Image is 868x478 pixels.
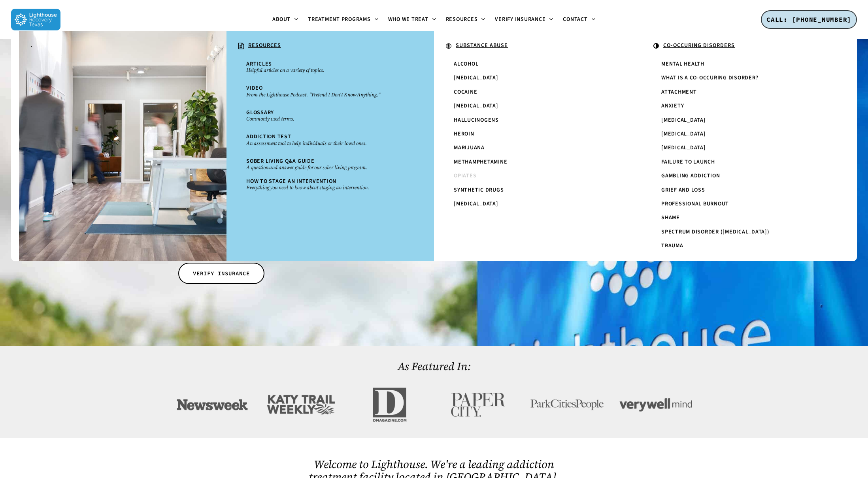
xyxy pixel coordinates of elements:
[450,85,626,99] a: Cocaine
[246,60,272,68] span: Articles
[657,183,833,197] a: Grief and Loss
[398,359,471,374] a: As Featured In:
[450,169,626,183] a: Opiates
[657,225,833,239] a: Spectrum Disorder ([MEDICAL_DATA])
[272,15,291,23] span: About
[246,177,336,185] span: How To Stage An Intervention
[246,157,315,165] span: Sober Living Q&A Guide
[450,113,626,127] a: Hallucinogens
[657,71,833,85] a: What is a Co-Occuring Disorder?
[450,99,626,113] a: [MEDICAL_DATA]
[657,211,833,225] a: Shame
[388,15,428,23] span: Who We Treat
[454,88,477,96] span: Cocaine
[454,102,498,110] span: [MEDICAL_DATA]
[661,60,704,68] span: Mental Health
[11,9,60,30] img: Lighthouse Recovery Texas
[661,158,715,166] span: Failure to Launch
[661,74,758,82] span: What is a Co-Occuring Disorder?
[450,141,626,155] a: Marijuana
[661,214,680,222] span: Shame
[246,116,414,122] small: Commonly used terms.
[450,57,626,71] a: Alcohol
[454,130,474,138] span: Heroin
[242,175,418,195] a: How To Stage An InterventionEverything you need to know about staging an intervention.
[661,144,706,152] span: [MEDICAL_DATA]
[446,15,478,23] span: Resources
[246,109,274,117] span: Glossary
[246,92,414,98] small: From the Lighthouse Podcast, “Pretend I Don’t Know Anything.”
[661,130,706,138] span: [MEDICAL_DATA]
[383,17,441,23] a: Who We Treat
[761,10,857,29] a: CALL: [PHONE_NUMBER]
[661,200,729,208] span: Professional Burnout
[441,17,491,23] a: Resources
[308,15,371,23] span: Treatment Programs
[178,263,264,284] a: VERIFY INSURANCE
[657,57,833,71] a: Mental Health
[657,169,833,183] a: Gambling Addiction
[454,186,504,194] span: Synthetic Drugs
[563,15,587,23] span: Contact
[246,67,414,73] small: Helpful articles on a variety of topics.
[246,133,291,141] span: Addiction Test
[234,39,426,54] a: RESOURCES
[242,130,418,150] a: Addiction TestAn assessment tool to help individuals or their loved ones.
[242,154,418,175] a: Sober Living Q&A GuideA question and answer guide for our sober living program.
[657,113,833,127] a: [MEDICAL_DATA]
[454,60,478,68] span: Alcohol
[454,158,507,166] span: Methamphetamine
[450,197,626,211] a: [MEDICAL_DATA]
[661,242,683,250] span: Trauma
[657,141,833,155] a: [MEDICAL_DATA]
[661,172,720,180] span: Gambling Addiction
[268,17,303,23] a: About
[649,39,841,54] a: CO-OCCURING DISORDERS
[27,39,219,53] a: .
[766,15,851,23] span: CALL: [PHONE_NUMBER]
[450,127,626,141] a: Heroin
[661,228,770,236] span: Spectrum Disorder ([MEDICAL_DATA])
[442,39,634,54] a: SUBSTANCE ABUSE
[657,85,833,99] a: Attachment
[454,200,498,208] span: [MEDICAL_DATA]
[657,99,833,113] a: Anxiety
[242,57,418,77] a: ArticlesHelpful articles on a variety of topics.
[246,140,414,147] small: An assessment tool to help individuals or their loved ones.
[495,15,545,23] span: Verify Insurance
[454,74,498,82] span: [MEDICAL_DATA]
[246,184,414,191] small: Everything you need to know about staging an intervention.
[31,41,33,49] span: .
[663,41,735,49] u: CO-OCCURING DISORDERS
[454,144,485,152] span: Marijuana
[490,17,558,23] a: Verify Insurance
[454,116,499,124] span: Hallucinogens
[450,155,626,169] a: Methamphetamine
[246,164,414,171] small: A question and answer guide for our sober living program.
[242,81,418,102] a: VideoFrom the Lighthouse Podcast, “Pretend I Don’t Know Anything.”
[657,197,833,211] a: Professional Burnout
[450,183,626,197] a: Synthetic Drugs
[657,155,833,169] a: Failure to Launch
[246,84,263,92] span: Video
[661,102,684,110] span: Anxiety
[661,88,697,96] span: Attachment
[657,239,833,253] a: Trauma
[657,127,833,141] a: [MEDICAL_DATA]
[242,106,418,126] a: GlossaryCommonly used terms.
[303,17,383,23] a: Treatment Programs
[661,186,705,194] span: Grief and Loss
[454,172,476,180] span: Opiates
[193,269,250,277] span: VERIFY INSURANCE
[248,41,281,49] u: RESOURCES
[450,71,626,85] a: [MEDICAL_DATA]
[456,41,508,49] u: SUBSTANCE ABUSE
[558,17,600,23] a: Contact
[661,116,706,124] span: [MEDICAL_DATA]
